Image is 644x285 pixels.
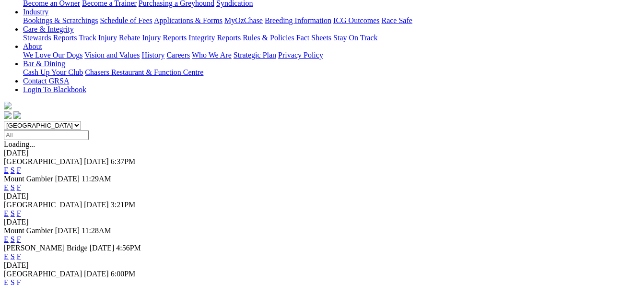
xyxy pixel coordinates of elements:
[234,51,276,59] a: Strategic Plan
[111,157,136,166] span: 6:37PM
[11,235,15,243] a: S
[4,261,640,270] div: [DATE]
[4,166,9,174] a: E
[23,34,640,42] div: Care & Integrity
[4,209,9,217] a: E
[17,235,21,243] a: F
[224,16,263,24] a: MyOzChase
[4,192,640,201] div: [DATE]
[111,201,136,209] span: 3:21PM
[11,183,15,191] a: S
[265,16,331,24] a: Breeding Information
[17,209,21,217] a: F
[55,226,80,235] span: [DATE]
[333,34,377,42] a: Stay On Track
[278,51,323,59] a: Privacy Policy
[23,85,86,94] a: Login To Blackbook
[23,42,42,50] a: About
[55,175,80,183] span: [DATE]
[192,51,232,59] a: Who We Are
[17,166,21,174] a: F
[23,51,640,59] div: About
[188,34,241,42] a: Integrity Reports
[4,140,35,148] span: Loading...
[166,51,190,59] a: Careers
[4,270,82,278] span: [GEOGRAPHIC_DATA]
[4,183,9,191] a: E
[84,270,109,278] span: [DATE]
[11,166,15,174] a: S
[85,68,203,76] a: Chasers Restaurant & Function Centre
[82,175,111,183] span: 11:29AM
[23,68,640,77] div: Bar & Dining
[79,34,140,42] a: Track Injury Rebate
[11,252,15,261] a: S
[243,34,294,42] a: Rules & Policies
[4,235,9,243] a: E
[11,209,15,217] a: S
[4,130,89,140] input: Select date
[4,218,640,226] div: [DATE]
[23,16,640,25] div: Industry
[4,226,53,235] span: Mount Gambier
[4,201,82,209] span: [GEOGRAPHIC_DATA]
[23,77,69,85] a: Contact GRSA
[23,8,48,16] a: Industry
[23,25,74,33] a: Care & Integrity
[142,34,187,42] a: Injury Reports
[333,16,379,24] a: ICG Outcomes
[84,157,109,166] span: [DATE]
[111,270,136,278] span: 6:00PM
[4,175,53,183] span: Mount Gambier
[23,16,98,24] a: Bookings & Scratchings
[116,244,141,252] span: 4:56PM
[4,111,12,119] img: facebook.svg
[90,244,115,252] span: [DATE]
[17,252,21,261] a: F
[296,34,331,42] a: Fact Sheets
[4,157,82,166] span: [GEOGRAPHIC_DATA]
[23,59,65,68] a: Bar & Dining
[82,226,111,235] span: 11:28AM
[4,252,9,261] a: E
[100,16,152,24] a: Schedule of Fees
[84,51,140,59] a: Vision and Values
[23,34,77,42] a: Stewards Reports
[4,102,12,109] img: logo-grsa-white.png
[154,16,222,24] a: Applications & Forms
[141,51,164,59] a: History
[4,244,88,252] span: [PERSON_NAME] Bridge
[17,183,21,191] a: F
[4,149,640,157] div: [DATE]
[23,68,83,76] a: Cash Up Your Club
[84,201,109,209] span: [DATE]
[23,51,82,59] a: We Love Our Dogs
[381,16,412,24] a: Race Safe
[13,111,21,119] img: twitter.svg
